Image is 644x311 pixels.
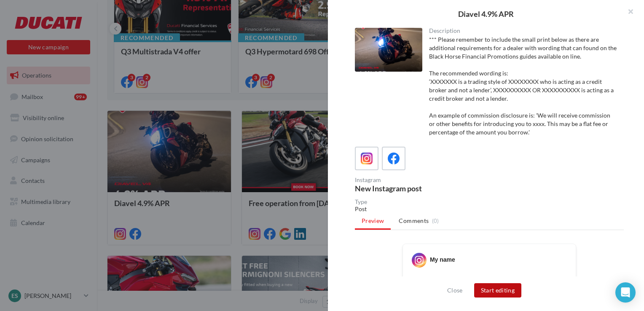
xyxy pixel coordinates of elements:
button: Close [444,285,466,295]
span: Comments [399,217,429,225]
div: Open Intercom Messenger [615,282,636,303]
span: (0) [432,217,439,224]
div: New Instagram post [355,185,486,192]
button: Start editing [474,283,522,298]
div: Instagram [355,177,486,183]
div: Diavel 4.9% APR [341,10,631,18]
div: My name [430,255,455,264]
div: *** Please remember to include the small print below as there are additional requirements for a d... [429,35,617,137]
div: Post [355,205,624,213]
div: Description [429,28,617,34]
div: Type [355,199,624,205]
